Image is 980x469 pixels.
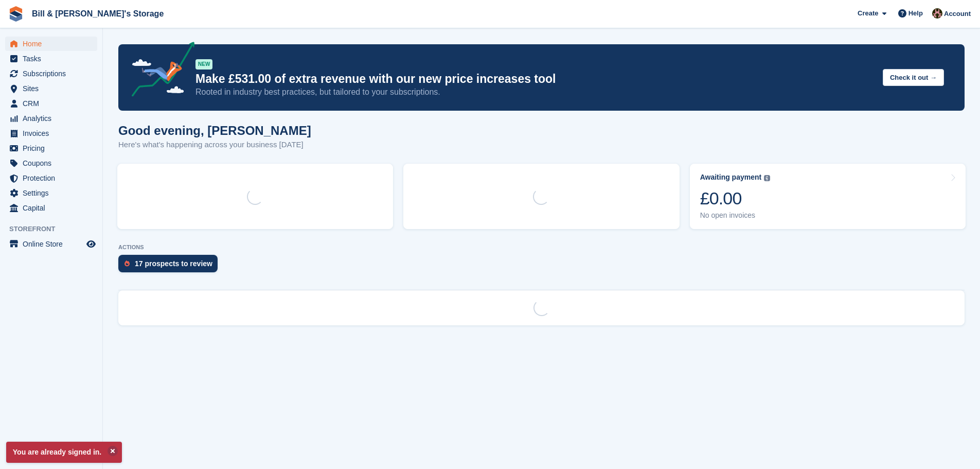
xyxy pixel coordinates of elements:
[85,238,97,250] a: Preview store
[124,260,130,267] img: prospect-51fa495bee0391a8d652442698ab0144808aea92771e9ea1ae160a38d050c398.svg
[28,5,168,22] a: Bill & [PERSON_NAME]'s Storage
[5,237,97,251] a: menu
[23,186,84,200] span: Settings
[23,96,84,111] span: CRM
[6,442,122,463] p: You are already signed in.
[23,201,84,215] span: Capital
[883,69,944,86] button: Check it out →
[932,8,942,19] img: Jack Bottesch
[23,111,84,126] span: Analytics
[9,224,102,234] span: Storefront
[5,111,97,126] a: menu
[944,9,971,19] span: Account
[195,86,875,98] p: Rooted in industry best practices, but tailored to your subscriptions.
[908,8,923,19] span: Help
[118,244,965,251] p: ACTIONS
[23,141,84,155] span: Pricing
[23,156,84,170] span: Coupons
[23,37,84,51] span: Home
[5,51,97,66] a: menu
[23,126,84,141] span: Invoices
[118,139,311,151] p: Here's what's happening across your business [DATE]
[8,6,24,22] img: stora-icon-8386f47178a22dfd0bd8f6a31ec36ba5ce8667c1dd55bd0f319d3a0aa187defe.svg
[858,8,878,19] span: Create
[764,175,770,181] img: icon-info-grey-7440780725fd019a000dd9b08b2336e03edf1995a4989e88bcd33f0948082b44.svg
[5,141,97,155] a: menu
[690,164,966,229] a: Awaiting payment £0.00 No open invoices
[5,96,97,111] a: menu
[23,81,84,96] span: Sites
[23,237,84,251] span: Online Store
[123,42,195,100] img: price-adjustments-announcement-icon-8257ccfd72463d97f412b2fc003d46551f7dbcb40ab6d574587a9cd5c0d94...
[118,255,223,277] a: 17 prospects to review
[23,66,84,81] span: Subscriptions
[5,66,97,81] a: menu
[195,72,875,86] p: Make £531.00 of extra revenue with our new price increases tool
[700,188,771,209] div: £0.00
[700,211,771,220] div: No open invoices
[5,201,97,215] a: menu
[23,51,84,66] span: Tasks
[5,171,97,185] a: menu
[5,156,97,170] a: menu
[23,171,84,185] span: Protection
[5,81,97,96] a: menu
[195,59,212,70] div: NEW
[5,186,97,200] a: menu
[135,259,212,268] div: 17 prospects to review
[118,124,311,137] h1: Good evening, [PERSON_NAME]
[700,173,762,182] div: Awaiting payment
[5,37,97,51] a: menu
[5,126,97,141] a: menu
